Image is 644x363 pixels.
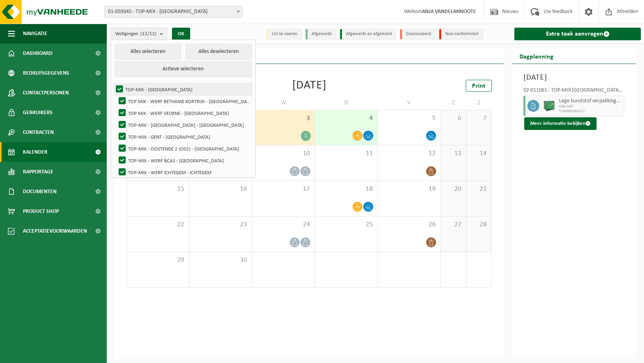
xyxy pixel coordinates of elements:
label: TOP MIX - WERF BETHANIE KORTRIJK - [GEOGRAPHIC_DATA] [117,95,252,107]
span: 3 [256,114,311,123]
span: 28 [470,220,488,229]
strong: ANJA VANDELANNOOTE [422,9,476,15]
label: TOP-MIX - GENT - [GEOGRAPHIC_DATA] [117,131,252,143]
span: 01-059345 - TOP-MIX - Oostende [105,6,242,17]
span: Rapportage [23,162,53,182]
div: 1 [301,131,311,141]
span: Acceptatievoorwaarden [23,221,87,241]
span: Kalender [23,142,47,162]
span: Gebruikers [23,103,53,122]
label: TOP MIX - WERF VEURNE - [GEOGRAPHIC_DATA] [117,107,252,119]
td: V [378,96,441,110]
button: Vestigingen(12/12) [111,28,167,39]
span: 11 [319,149,374,158]
span: 6 [445,114,462,123]
label: TOP-MIX - OOSTENDE 2 (OS2) - [GEOGRAPHIC_DATA] [117,143,252,154]
td: Z [466,96,492,110]
span: 26 [382,220,436,229]
a: Print [466,80,492,92]
span: Product Shop [23,201,59,221]
span: 15 [131,185,185,194]
count: (12/12) [140,31,157,36]
button: Alles deselecteren [185,44,252,60]
span: 20 [445,185,462,194]
span: Vestigingen [115,28,157,40]
span: 25 [319,220,374,229]
span: 27 [445,220,462,229]
td: W [252,96,315,110]
span: Navigatie [23,24,47,43]
span: 10 [256,149,311,158]
h3: [DATE] [523,72,624,84]
span: 17 [256,185,311,194]
span: 13 [445,149,462,158]
a: Extra taak aanvragen [514,28,641,40]
span: 30 [193,256,248,265]
span: Print [472,83,485,89]
label: TOP-MIX - WERF ICHTEGEM - ICHTEGEM [117,166,252,178]
span: 23 [193,220,248,229]
span: 4 [319,114,374,123]
span: 01-059345 - TOP-MIX - Oostende [104,6,243,18]
li: Afgewerkt [306,29,336,39]
span: 16 [193,185,248,194]
span: 19 [382,185,436,194]
span: Contactpersonen [23,83,69,103]
button: OK [172,28,190,40]
span: 18 [319,185,374,194]
span: Documenten [23,182,57,201]
button: Actieve selecteren [115,61,252,77]
li: Non-conformiteit [439,29,483,39]
label: TOP-MIX - [GEOGRAPHIC_DATA] - [GEOGRAPHIC_DATA] [117,119,252,131]
span: T250002382217 [559,109,622,114]
li: Afgewerkt en afgemeld [340,29,396,39]
span: 29 [131,256,185,265]
span: 7 [470,114,488,123]
h2: Dagplanning [512,48,561,64]
li: Uit te voeren [266,29,302,39]
label: TOP-MIX - WERF BCAS - [GEOGRAPHIC_DATA] [117,154,252,166]
span: Contracten [23,122,54,142]
button: Alles selecteren [115,44,181,60]
span: Dashboard [23,43,53,63]
td: D [315,96,378,110]
span: Bedrijfsgegevens [23,63,69,83]
li: Geannuleerd [400,29,435,39]
span: KGA Colli [559,104,622,109]
span: Lege kunststof verpakkingen van olie [559,98,622,104]
div: [DATE] [292,80,327,92]
span: 21 [470,185,488,194]
label: TOP-MIX - [GEOGRAPHIC_DATA] [114,83,252,95]
span: 22 [131,220,185,229]
span: 12 [382,149,436,158]
div: 02-011061 - TOP-MIX [GEOGRAPHIC_DATA] - [GEOGRAPHIC_DATA] [523,88,624,96]
span: 5 [382,114,436,123]
img: PB-HB-1400-HPE-GN-01 [543,100,555,112]
span: 14 [470,149,488,158]
button: Meer informatie bekijken [524,117,597,130]
span: 24 [256,220,311,229]
td: Z [441,96,466,110]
